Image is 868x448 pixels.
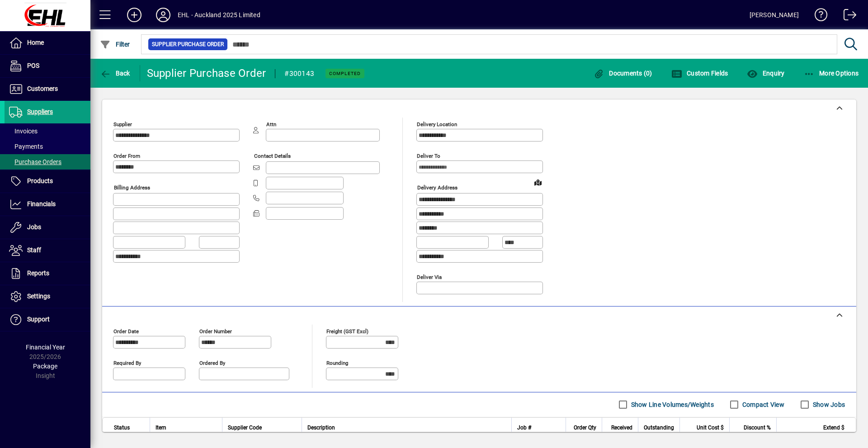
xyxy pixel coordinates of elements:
span: Jobs [27,223,41,231]
label: Show Line Volumes/Weights [629,400,714,409]
a: POS [5,55,90,77]
a: Payments [5,139,90,154]
button: Filter [98,36,132,52]
mat-label: Attn [266,121,276,127]
a: Support [5,308,90,331]
button: Documents (0) [591,65,655,81]
div: EHL - Auckland 2025 Limited [178,8,260,22]
span: Support [27,316,50,323]
a: View on map [531,175,545,189]
span: Item [156,423,166,433]
button: Add [120,7,149,23]
span: Custom Fields [671,70,728,77]
button: More Options [802,65,861,81]
mat-label: Freight (GST excl) [326,328,368,334]
mat-label: Order date [113,328,139,334]
span: More Options [804,70,859,77]
span: Payments [9,143,43,150]
span: Discount % [744,423,771,433]
span: Package [33,363,57,370]
button: Custom Fields [669,65,731,81]
a: Staff [5,239,90,262]
a: Settings [5,285,90,308]
a: Customers [5,78,90,100]
mat-label: Deliver To [417,153,440,159]
a: Financials [5,193,90,216]
span: Financials [27,200,56,207]
label: Show Jobs [811,400,845,409]
button: Profile [149,7,178,23]
span: Outstanding [644,423,674,433]
a: Purchase Orders [5,154,90,170]
a: Logout [837,2,857,31]
span: Staff [27,246,41,254]
mat-label: Required by [113,359,141,366]
a: Jobs [5,216,90,239]
span: Purchase Orders [9,158,61,165]
span: Received [611,423,632,433]
div: #300143 [284,66,314,81]
app-page-header-button: Back [90,65,140,81]
span: Completed [329,71,361,76]
span: Products [27,177,53,184]
button: Back [98,65,132,81]
a: Invoices [5,123,90,139]
a: Reports [5,262,90,285]
mat-label: Delivery Location [417,121,457,127]
span: Unit Cost $ [697,423,724,433]
div: Supplier Purchase Order [147,66,266,80]
a: Products [5,170,90,193]
mat-label: Deliver via [417,274,442,280]
span: Settings [27,292,50,300]
span: Status [114,423,130,433]
button: Enquiry [745,65,787,81]
span: Job # [517,423,531,433]
span: Reports [27,269,49,277]
span: Invoices [9,127,38,135]
mat-label: Order number [199,328,232,334]
span: Suppliers [27,108,53,115]
mat-label: Supplier [113,121,132,127]
a: Home [5,32,90,54]
span: Customers [27,85,58,92]
span: Back [100,70,130,77]
span: Home [27,39,44,46]
span: Documents (0) [594,70,652,77]
mat-label: Rounding [326,359,348,366]
span: Enquiry [747,70,784,77]
div: [PERSON_NAME] [750,8,799,22]
span: Financial Year [26,344,65,351]
span: Filter [100,41,130,48]
span: Supplier Code [228,423,262,433]
label: Compact View [741,400,784,409]
mat-label: Ordered by [199,359,225,366]
span: Supplier Purchase Order [152,40,224,49]
span: Description [307,423,335,433]
span: Extend $ [823,423,844,433]
span: Order Qty [574,423,596,433]
a: Knowledge Base [808,2,828,31]
span: POS [27,62,39,69]
mat-label: Order from [113,153,140,159]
